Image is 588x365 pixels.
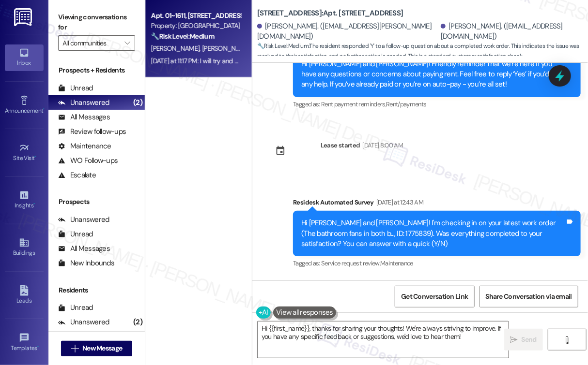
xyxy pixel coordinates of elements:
div: All Messages [58,112,110,122]
span: : The resident responded 'Y' to a follow-up question about a completed work order. This indicates... [257,41,588,62]
button: New Message [61,341,133,356]
b: [STREET_ADDRESS]: Apt. [STREET_ADDRESS] [257,8,403,18]
span: Rent/payments [386,100,427,108]
div: Prospects + Residents [48,65,145,75]
strong: 🔧 Risk Level: Medium [257,42,309,50]
span: Get Conversation Link [401,292,468,302]
textarea: Hi {{first_name}}, thanks for sharing your thoughts! We're always striving to improve. If you hav... [258,321,509,358]
i:  [511,336,518,344]
div: Residents [48,285,145,295]
div: [PERSON_NAME]. ([EMAIL_ADDRESS][PERSON_NAME][DOMAIN_NAME]) [257,21,438,42]
div: Prospects [48,197,145,207]
div: Residesk Automated Survey [293,197,581,211]
label: Viewing conversations for [58,10,135,35]
i:  [71,345,78,352]
div: Review follow-ups [58,127,126,137]
a: Leads [5,282,44,308]
span: Rent payment reminders , [321,100,386,108]
a: Insights • [5,187,44,213]
button: Get Conversation Link [395,286,474,307]
div: All Messages [58,244,110,254]
div: (2) [131,315,145,330]
a: Inbox [5,44,44,71]
div: Tagged as: [293,97,581,111]
span: [PERSON_NAME] [151,44,202,53]
a: Templates • [5,330,44,356]
span: • [43,106,45,113]
div: Lease started [321,140,360,150]
a: Site Visit • [5,140,44,166]
span: • [33,201,35,207]
button: Send [504,329,543,350]
div: [DATE] 8:00 AM [360,140,403,150]
div: Property: [GEOGRAPHIC_DATA] [151,21,241,31]
input: All communities [62,35,120,51]
span: Maintenance [380,259,413,267]
span: • [37,343,39,350]
a: Buildings [5,234,44,261]
div: (2) [131,95,145,110]
div: Unanswered [58,317,109,327]
i:  [124,39,130,47]
span: Service request review , [321,259,380,267]
div: Apt. 01~1611, [STREET_ADDRESS][GEOGRAPHIC_DATA][US_STATE][STREET_ADDRESS] [151,11,241,21]
i:  [563,336,571,344]
div: Tagged as: [293,256,581,270]
span: • [35,153,36,160]
strong: 🔧 Risk Level: Medium [151,32,214,41]
span: New Message [82,343,122,353]
div: [DATE] at 12:43 AM [374,197,423,207]
span: [PERSON_NAME] [202,44,254,53]
div: WO Follow-ups [58,156,118,166]
span: Share Conversation via email [486,292,572,302]
span: Send [522,335,537,345]
img: ResiDesk Logo [14,8,34,26]
button: Share Conversation via email [480,286,578,307]
div: Unanswered [58,98,109,108]
div: Hi [PERSON_NAME] and [PERSON_NAME]! I'm checking in on your latest work order (The bathroom fans ... [301,218,565,249]
div: Escalate [58,170,96,180]
div: Unread [58,83,93,93]
div: Maintenance [58,141,111,151]
div: Unanswered [58,215,109,225]
div: New Inbounds [58,258,114,268]
div: [PERSON_NAME]. ([EMAIL_ADDRESS][DOMAIN_NAME]) [441,21,581,42]
div: Unread [58,229,93,239]
div: Unread [58,303,93,313]
div: [DATE] at 11:17 PM: I will try and come in during lunch to figure things out [151,57,347,65]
